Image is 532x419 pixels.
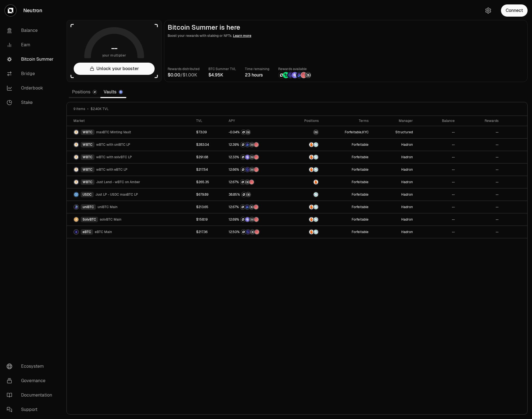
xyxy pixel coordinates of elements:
a: -- [452,142,455,147]
a: -- [496,167,498,172]
img: Supervault [314,155,318,159]
img: Supervault [314,192,318,197]
a: SolvBTC LogoSolvBTCsolvBTC Main [73,217,190,222]
a: WBTC LogoWBTCmaxBTC Minting Vault [73,129,190,135]
a: -- [496,142,498,147]
img: Solv Points [292,72,298,78]
a: -- [452,192,455,197]
tr: WBTC LogoWBTCmaxBTC Minting Vault$73.09NTRNStructured PointsmaxBTCForfeitable,KYCStructured---- [67,126,527,139]
a: Forfeitable [352,205,369,209]
img: Bedrock Diamonds [245,142,250,147]
img: NTRN [241,167,245,172]
img: Structured Points [250,155,254,159]
a: NTRNEtherFi PointsStructured PointsMars Fragments [229,167,284,172]
button: Forfeitable [345,130,362,134]
a: LendSupervault [291,217,319,222]
a: LendSupervault [291,204,319,210]
button: NTRNSolv PointsStructured PointsMars Fragments [229,154,284,160]
img: WBTC Logo [74,167,78,172]
img: Supervault [314,142,318,147]
img: Structured Points [250,167,254,172]
button: NTRNStructured PointsMars Fragments [229,179,284,185]
a: -- [496,230,498,234]
a: NTRNBedrock DiamondsStructured PointsMars Fragments [229,142,284,147]
p: Rewards distributed [168,66,199,72]
a: WBTC LogoWBTCwBTC with solvBTC LP [73,154,190,160]
img: NTRN [278,72,285,78]
img: WBTC Logo [74,180,78,184]
div: WBTC [81,129,94,135]
a: WBTC LogoWBTCwBTC with eBTC LP [73,167,190,172]
span: your multiplier [102,53,126,58]
a: -- [496,130,498,134]
img: EtherFi Points [245,167,250,172]
a: WBTC LogoWBTCwBTC with uniBTC LP [73,142,190,147]
img: Structured Points [305,72,311,78]
img: Lend [309,230,314,234]
span: uniBTC Main [98,205,117,209]
a: Hadron [401,180,413,184]
a: Forfeitable [352,167,369,172]
a: Forfeitable [352,192,369,197]
a: -- [496,205,498,209]
div: WBTC [81,154,94,160]
img: Supervault [314,167,318,172]
div: Balance [420,119,455,123]
span: maxBTC Minting Vault [96,130,131,134]
img: Structured Points [245,180,249,184]
div: Terms [325,119,369,123]
tr: WBTC LogoWBTCwBTC with solvBTC LP$291.68NTRNSolv PointsStructured PointsMars FragmentsLendSuperva... [67,151,527,163]
h1: -- [111,44,117,53]
a: NTRNSolv PointsStructured PointsMars Fragments [229,155,284,159]
img: USDC Logo [74,192,78,197]
img: Mars Fragments [254,205,258,209]
img: NTRN [241,230,246,234]
a: Hadron [401,230,413,234]
div: WBTC [81,167,94,172]
img: Mars Fragments [255,230,259,234]
button: NTRNEtherFi PointsStructured PointsMars Fragments [229,229,284,235]
a: LendSupervault [291,154,319,160]
span: 9 items [73,107,85,111]
a: Support [2,402,60,417]
img: Structured Points [249,205,254,209]
a: -- [452,180,455,184]
p: Rewards available [278,66,311,72]
span: , [345,130,369,134]
img: Mars Fragments [254,155,259,159]
img: NTRN [241,155,245,159]
img: NTRN [242,192,246,197]
img: uniBTC Logo [74,205,78,209]
span: $2.40K TVL [91,107,109,111]
div: 23 hours [245,72,269,78]
button: NTRNStructured Points [229,129,284,135]
a: Bridge [2,67,60,81]
a: $213.65 [196,205,208,209]
tr: WBTC LogoWBTCJust Lend - wBTC on Amber$265.35NTRNStructured PointsMars FragmentsAmberForfeitableH... [67,176,527,188]
a: NTRNStructured Points [229,130,284,134]
img: Supervault [314,205,318,209]
img: Lend [309,155,314,159]
a: Forfeitable,KYC [345,130,369,134]
img: Mars Fragments [254,142,259,147]
img: Mars Fragments [254,217,259,222]
img: Mars Fragments [254,167,259,172]
img: NTRN [241,142,245,147]
img: Lend [309,217,314,222]
div: uniBTC [81,204,96,210]
button: NTRNStructured Points [229,192,284,197]
img: WBTC Logo [74,155,78,159]
div: APY [229,119,284,123]
a: Ecosystem [2,359,60,374]
a: Vaults [100,86,126,98]
img: Mars Fragments [249,180,254,184]
div: WBTC [81,142,94,147]
a: $158.19 [196,217,208,222]
a: Stake [2,95,60,110]
a: NTRNSolv PointsStructured PointsMars Fragments [229,217,284,222]
div: WBTC [81,179,94,185]
div: eBTC [81,229,93,235]
a: Amber [291,179,319,185]
div: TVL [196,119,222,123]
img: Ethereum Logo [119,90,122,94]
